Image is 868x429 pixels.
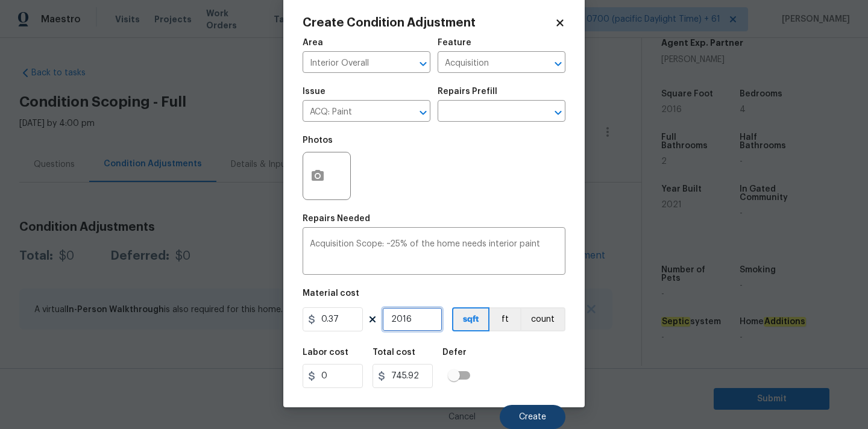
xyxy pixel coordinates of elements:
h5: Area [303,39,323,47]
button: sqft [452,307,489,331]
button: Open [550,104,567,121]
h5: Total cost [373,348,415,357]
h5: Defer [442,348,467,357]
button: Open [415,55,432,72]
h2: Create Condition Adjustment [303,17,555,29]
button: ft [489,307,520,331]
h5: Repairs Needed [303,214,370,223]
h5: Material cost [303,289,359,298]
button: Cancel [429,405,495,429]
h5: Photos [303,136,333,145]
h5: Issue [303,87,325,96]
button: Open [415,104,432,121]
h5: Feature [438,39,471,47]
span: Create [519,413,546,422]
button: Create [500,405,565,429]
span: Cancel [448,413,476,422]
h5: Labor cost [303,348,348,357]
textarea: Acquisition Scope: ~25% of the home needs interior paint [310,240,558,265]
button: Open [550,55,567,72]
button: count [520,307,565,331]
h5: Repairs Prefill [438,87,497,96]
